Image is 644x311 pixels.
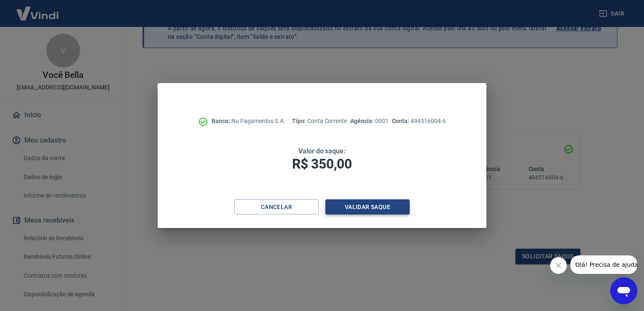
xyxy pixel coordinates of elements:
[350,117,388,126] p: 0001
[292,118,307,124] span: Tipo:
[350,118,375,124] span: Agência:
[5,6,71,13] span: Olá! Precisa de ajuda?
[212,118,231,124] span: Banco:
[292,117,347,126] p: Conta Corrente
[298,147,346,155] span: Valor do saque:
[610,277,637,304] iframe: Botão para abrir a janela de mensagens
[570,255,637,274] iframe: Mensagem da empresa
[212,117,285,126] p: Nu Pagamentos S.A.
[325,199,410,215] button: Validar saque
[392,117,446,126] p: 494516004-6
[392,118,411,124] span: Conta:
[292,156,352,172] span: R$ 350,00
[234,199,319,215] button: Cancelar
[550,257,567,274] iframe: Fechar mensagem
